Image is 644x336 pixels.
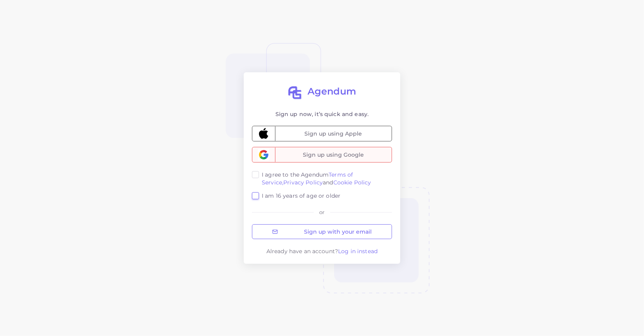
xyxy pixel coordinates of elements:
[333,179,371,186] a: Cookie Policy
[275,147,392,162] span: Sign up using Google
[283,179,323,186] a: Privacy Policy
[252,147,392,163] button: Sign up using Google
[275,126,392,141] span: Sign up using Apple
[338,248,378,255] a: Log in instead
[314,209,330,216] div: or
[252,224,392,239] button: Sign up with your email
[252,126,392,141] button: Sign up using Apple
[308,86,356,97] h2: Agendum
[266,248,338,255] span: Already have an account?
[252,86,392,100] a: Agendum
[262,192,340,200] label: I am 16 years of age or older
[262,171,392,187] label: I agree to the Agendum and
[252,111,392,118] h4: Sign up now, it’s quick and easy.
